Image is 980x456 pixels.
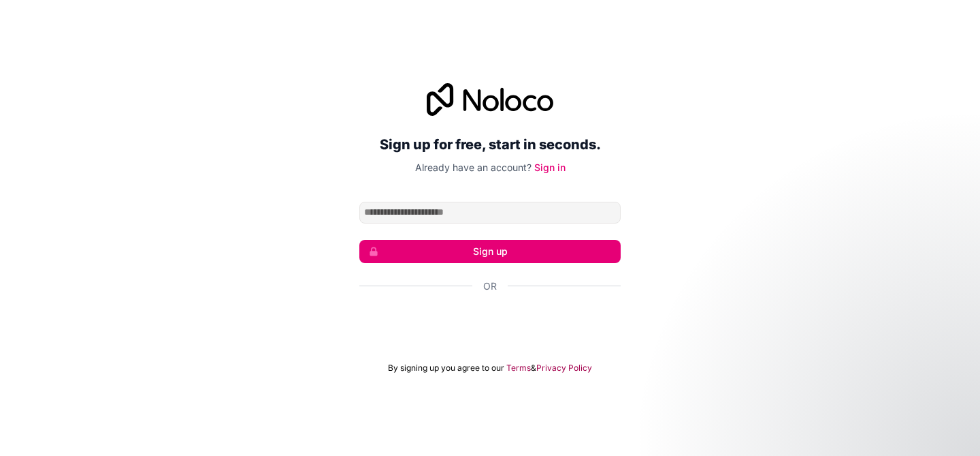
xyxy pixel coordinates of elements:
a: Sign in [534,162,566,173]
h2: Sign up for free, start in seconds. [359,132,621,157]
a: Terms [506,363,531,374]
span: Already have an account? [415,162,532,173]
iframe: Intercom notifications message [708,354,980,449]
iframe: Sign in with Google Button [353,308,627,338]
span: Or [483,279,497,293]
span: & [531,363,536,374]
a: Privacy Policy [536,363,592,374]
span: By signing up you agree to our [388,363,504,374]
button: Sign up [359,240,621,263]
input: Email address [359,202,621,224]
